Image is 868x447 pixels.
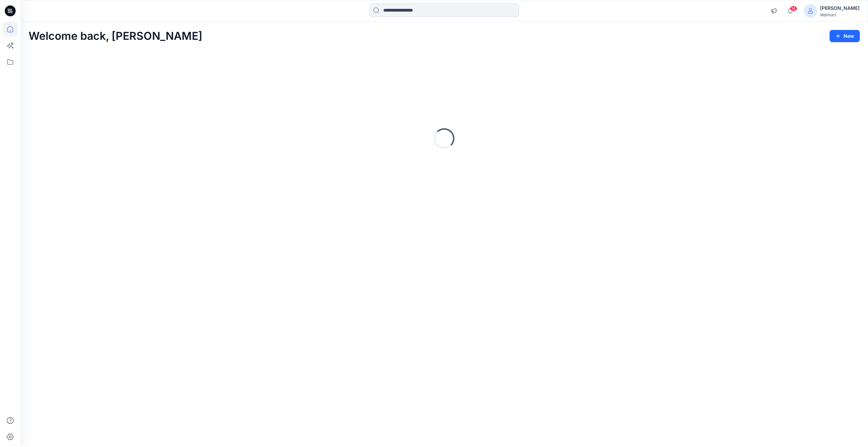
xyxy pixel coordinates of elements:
[790,6,797,11] span: 14
[830,30,860,42] button: New
[808,8,813,14] svg: avatar
[820,4,859,12] div: [PERSON_NAME]
[29,30,202,43] h2: Welcome back, [PERSON_NAME]
[820,12,859,17] div: Walmart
